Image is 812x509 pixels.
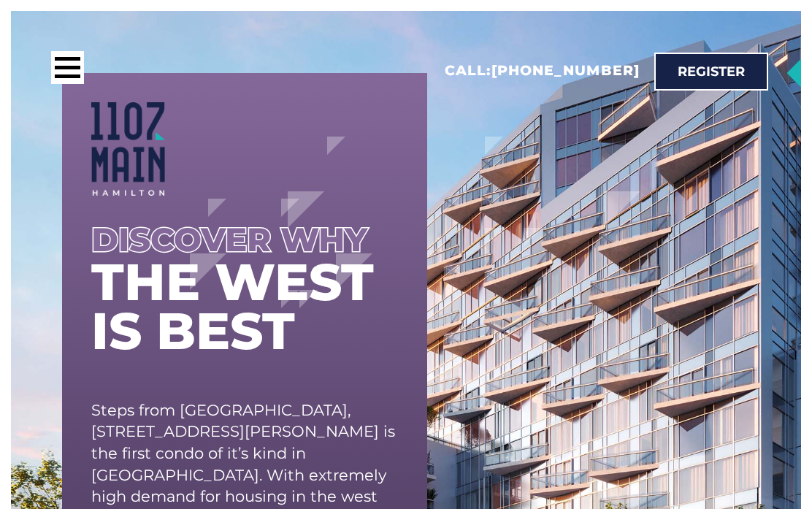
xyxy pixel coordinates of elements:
a: [PHONE_NUMBER] [491,62,640,79]
div: Discover why [91,225,398,255]
a: Register [654,53,768,91]
span: Register [678,65,745,78]
h1: the west is best [91,258,398,356]
h2: Call: [445,62,640,80]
